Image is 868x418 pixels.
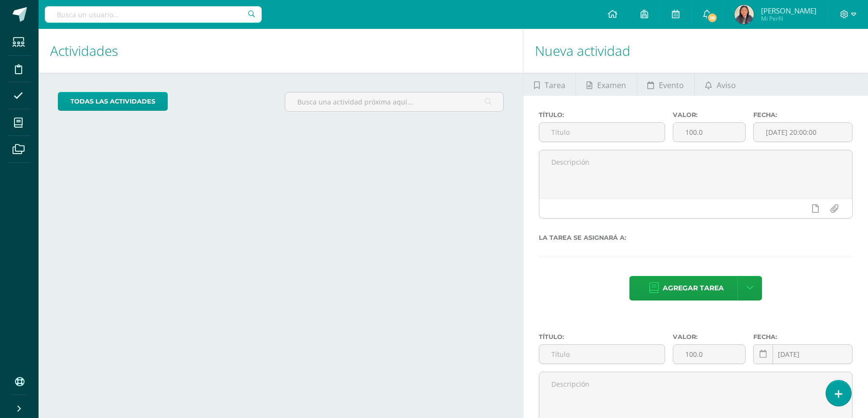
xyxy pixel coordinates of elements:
a: Aviso [695,73,747,96]
label: Fecha: [753,111,853,118]
h1: Actividades [50,29,511,73]
label: Título: [539,111,665,118]
span: Agregar tarea [663,276,724,300]
input: Busca un usuario... [45,6,262,23]
span: Examen [597,74,626,97]
img: 053f0824b320b518b52f6bf93d3dd2bd.png [734,5,754,24]
a: Evento [637,73,694,96]
input: Puntos máximos [673,345,745,364]
span: Tarea [545,74,565,97]
input: Título [539,345,665,364]
input: Busca una actividad próxima aquí... [285,92,504,111]
span: Evento [659,74,684,97]
input: Título [539,123,665,142]
a: Examen [576,73,636,96]
label: Valor: [673,111,746,118]
span: [PERSON_NAME] [761,6,816,15]
input: Fecha de entrega [754,123,852,142]
label: Fecha: [753,333,853,340]
h1: Nueva actividad [535,29,856,73]
a: todas las Actividades [58,92,168,111]
label: Valor: [673,333,746,340]
label: La tarea se asignará a: [539,234,853,241]
input: Fecha de entrega [754,345,852,364]
label: Título: [539,333,665,340]
input: Puntos máximos [673,123,745,142]
span: 18 [707,13,718,23]
span: Mi Perfil [761,14,816,23]
span: Aviso [717,74,736,97]
a: Tarea [523,73,575,96]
